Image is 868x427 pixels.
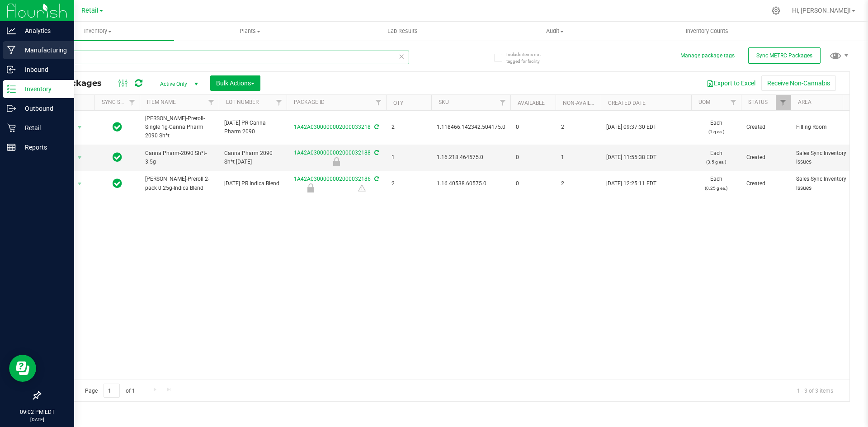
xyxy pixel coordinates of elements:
[770,6,782,15] div: Manage settings
[373,150,379,156] span: Sync from Compliance System
[606,123,656,131] span: [DATE] 09:37:30 EDT
[145,175,213,192] span: [PERSON_NAME]-Preroll 2-pack 0.25g-Indica Blend
[16,64,70,75] p: Inbound
[145,149,213,166] span: Canna Pharm-2090 Sh*t-3.5g
[748,99,768,105] a: Status
[224,179,281,188] span: [DATE] PR Indica Blend
[9,355,36,382] iframe: Resource center
[756,52,812,59] span: Sync METRC Packages
[294,176,371,182] a: 1A42A0300000002000032186
[518,100,545,106] a: Available
[294,99,325,105] a: Package ID
[606,153,656,162] span: [DATE] 11:55:38 EDT
[7,104,16,113] inline-svg: Outbound
[77,384,142,398] span: Page of 1
[561,179,595,188] span: 2
[47,78,111,88] span: All Packages
[113,151,122,164] span: In Sync
[113,121,122,133] span: In Sync
[22,27,174,35] span: Inventory
[226,99,259,105] a: Lot Number
[373,124,379,130] span: Sync from Compliance System
[285,183,336,192] div: Flourish Sync Question
[40,51,409,64] input: Search Package ID, Item Name, SKU, Lot or Part Number...
[776,95,791,110] a: Filter
[506,51,552,65] span: Include items not tagged for facility
[16,142,70,153] p: Reports
[698,99,710,105] a: UOM
[4,408,70,416] p: 09:02 PM EDT
[392,153,426,162] span: 1
[796,175,853,192] span: Sales Sync Inventory Issues
[74,151,85,164] span: select
[393,100,403,106] a: Qty
[16,25,70,36] p: Analytics
[7,65,16,74] inline-svg: Inbound
[336,183,387,192] div: Contains Remediated Product
[398,51,405,62] span: Clear
[516,153,550,162] span: 0
[147,99,176,105] a: Item Name
[272,95,287,110] a: Filter
[516,123,550,131] span: 0
[392,179,426,188] span: 2
[697,149,736,166] span: Each
[437,123,505,131] span: 1.118466.142342.504175.0
[392,123,426,131] span: 2
[746,123,785,131] span: Created
[4,416,70,423] p: [DATE]
[16,122,70,133] p: Retail
[16,84,70,94] p: Inventory
[798,99,811,105] a: Area
[113,177,122,190] span: In Sync
[7,143,16,152] inline-svg: Reports
[746,153,785,162] span: Created
[495,95,510,110] a: Filter
[74,121,85,134] span: select
[563,100,603,106] a: Non-Available
[175,27,326,35] span: Plants
[697,175,736,192] span: Each
[285,157,387,166] div: Flourish Sync Question
[326,22,479,41] a: Lab Results
[7,123,16,132] inline-svg: Retail
[7,46,16,55] inline-svg: Manufacturing
[294,150,371,156] a: 1A42A0300000002000032188
[16,103,70,114] p: Outbound
[294,124,371,130] a: 1A42A0300000002000033218
[761,75,836,91] button: Receive Non-Cannabis
[104,384,120,398] input: 1
[796,123,853,131] span: Filling Room
[701,75,761,91] button: Export to Excel
[796,149,853,166] span: Sales Sync Inventory Issues
[437,179,505,188] span: 1.16.40538.60575.0
[125,95,140,110] a: Filter
[631,22,783,41] a: Inventory Counts
[516,179,550,188] span: 0
[479,22,631,41] a: Audit
[210,75,260,91] button: Bulk Actions
[561,123,595,131] span: 2
[674,27,741,35] span: Inventory Counts
[204,95,219,110] a: Filter
[224,119,281,136] span: [DATE] PR Canna Pharm 2090
[697,184,736,192] p: (0.25 g ea.)
[145,114,213,141] span: [PERSON_NAME]-Preroll-Single 1g-Canna Pharm 2090 Sh*t
[437,153,505,162] span: 1.16.218.464575.0
[16,45,70,56] p: Manufacturing
[22,22,174,41] a: Inventory
[81,7,99,14] span: Retail
[790,384,840,397] span: 1 - 3 of 3 items
[746,179,785,188] span: Created
[748,47,821,64] button: Sync METRC Packages
[697,158,736,166] p: (3.5 g ea.)
[371,95,386,110] a: Filter
[697,119,736,136] span: Each
[216,80,255,87] span: Bulk Actions
[224,149,281,166] span: Canna Pharm 2090 Sh*t [DATE]
[680,52,735,60] button: Manage package tags
[439,99,449,105] a: SKU
[375,27,430,35] span: Lab Results
[373,176,379,182] span: Sync from Compliance System
[74,178,85,190] span: select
